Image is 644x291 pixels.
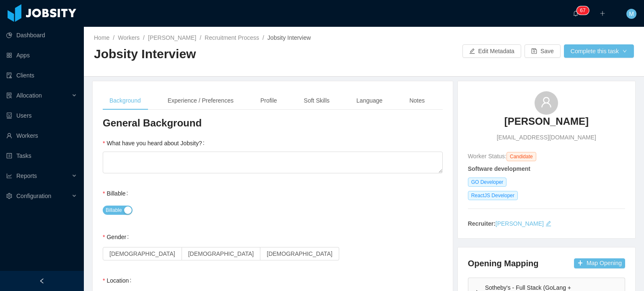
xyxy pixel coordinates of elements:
strong: Recruiter: [468,220,496,227]
div: Soft Skills [297,91,336,110]
div: Experience / Preferences [161,91,240,110]
button: icon: editEdit Metadata [462,44,521,58]
i: icon: user [540,96,552,108]
div: Notes [402,91,431,110]
span: Worker Status: [468,153,506,160]
span: M [629,9,634,19]
span: Configuration [16,193,51,199]
span: / [143,34,145,41]
i: icon: plus [600,10,605,16]
h3: General Background [103,116,443,130]
a: [PERSON_NAME] [504,115,589,133]
a: icon: userWorkers [6,127,77,144]
h4: Opening Mapping [468,258,539,269]
span: / [262,34,264,41]
a: [PERSON_NAME] [148,34,196,41]
button: Billable [103,206,132,215]
i: icon: solution [6,93,12,98]
sup: 67 [576,6,589,15]
span: / [113,34,114,41]
label: Location [103,277,135,284]
i: icon: line-chart [6,173,12,179]
a: icon: auditClients [6,67,77,84]
span: [DEMOGRAPHIC_DATA] [267,250,332,257]
span: Billable [106,206,122,214]
i: icon: setting [6,193,12,199]
h2: Jobsity Interview [94,46,364,63]
i: icon: edit [545,221,551,227]
span: GO Developer [468,178,507,187]
h3: [PERSON_NAME] [504,115,589,128]
label: What have you heard about Jobsity? [103,140,208,147]
a: icon: profileTasks [6,147,77,164]
button: Complete this taskicon: down [564,44,634,58]
a: icon: pie-chartDashboard [6,27,77,44]
button: icon: plusMap Opening [574,258,625,268]
span: ReactJS Developer [468,191,518,200]
button: icon: saveSave [525,44,561,58]
textarea: What have you heard about Jobsity? [103,152,443,173]
span: [DEMOGRAPHIC_DATA] [188,250,254,257]
label: Gender [103,234,132,240]
div: Profile [254,91,284,110]
a: icon: robotUsers [6,107,77,124]
i: icon: bell [573,10,579,16]
a: Workers [118,34,140,41]
a: icon: appstoreApps [6,47,77,64]
p: 6 [580,6,583,15]
span: [DEMOGRAPHIC_DATA] [109,250,175,257]
span: [EMAIL_ADDRESS][DOMAIN_NAME] [497,133,596,142]
span: / [200,34,201,41]
p: 7 [583,6,586,15]
span: Allocation [16,92,42,99]
strong: Software development [468,165,530,172]
label: Billable [103,190,131,197]
span: Jobsity Interview [267,34,311,41]
span: Candidate [506,152,536,161]
div: Language [350,91,389,110]
span: Reports [16,173,37,179]
div: Background [103,91,148,110]
a: [PERSON_NAME] [496,220,544,227]
a: Recruitment Process [205,34,259,41]
a: Home [94,34,109,41]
